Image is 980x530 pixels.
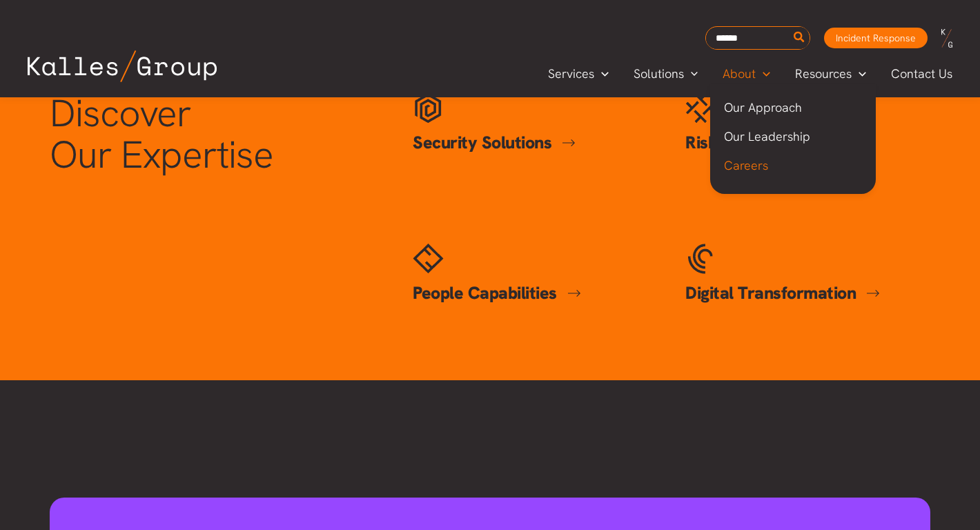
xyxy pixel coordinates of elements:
span: Services [548,63,594,84]
a: Security Solutions [413,131,576,154]
a: ResourcesMenu Toggle [783,63,879,84]
a: Digital Transformation [685,282,880,304]
a: People Capabilities [413,282,581,304]
a: AboutMenu Toggle [710,63,783,84]
a: Incident Response [824,28,928,48]
span: Solutions [634,63,684,84]
span: Menu Toggle [594,63,609,84]
span: Our Leadership [724,128,810,144]
a: Our Approach [710,93,876,122]
span: Our Approach [724,99,802,115]
span: About [723,63,756,84]
a: Contact Us [879,63,966,84]
a: Risk Management [685,131,846,154]
span: Menu Toggle [852,63,866,84]
nav: Primary Site Navigation [536,62,966,85]
span: Resources [795,63,852,84]
span: Menu Toggle [684,63,698,84]
span: Careers [724,157,768,173]
button: Search [791,27,808,49]
a: ServicesMenu Toggle [536,63,621,84]
span: Menu Toggle [756,63,770,84]
a: SolutionsMenu Toggle [621,63,711,84]
img: Kalles Group [28,50,217,82]
a: Careers [710,151,876,180]
span: Discover Our Expertise [50,88,273,179]
span: Contact Us [891,63,952,84]
a: Our Leadership [710,122,876,151]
